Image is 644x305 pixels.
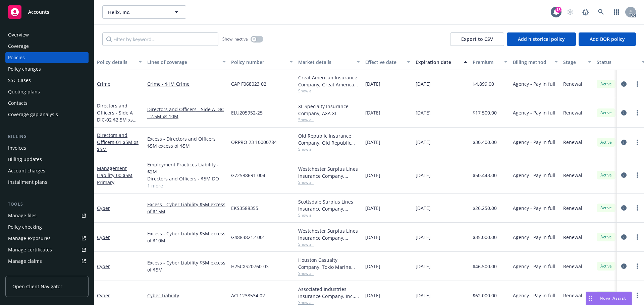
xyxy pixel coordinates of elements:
[28,9,49,15] span: Accounts
[416,80,431,87] span: [DATE]
[8,233,51,244] div: Manage exposures
[94,54,145,70] button: Policy details
[5,267,89,278] a: Manage BORs
[231,205,258,212] span: EKS3588355
[599,234,613,240] span: Active
[563,109,582,116] span: Renewal
[513,172,555,179] span: Agency - Pay in full
[8,52,25,63] div: Policies
[510,54,560,70] button: Billing method
[599,81,613,87] span: Active
[298,179,360,185] span: Show all
[147,161,226,175] a: Employment Practices Liability - $2M
[8,143,26,153] div: Invoices
[231,139,277,146] span: ORPRO 23 10000784
[97,132,139,152] a: Directors and Officers
[298,74,360,88] div: Great American Insurance Company, Great American Insurance Group
[365,292,380,299] span: [DATE]
[97,117,137,130] span: - 02 $2.5M xs $10M
[5,201,89,208] div: Tools
[298,146,360,152] span: Show all
[633,109,641,117] a: more
[599,172,613,178] span: Active
[473,234,497,241] span: $35,000.00
[513,109,555,116] span: Agency - Pay in full
[620,80,628,88] a: circleInformation
[5,210,89,221] a: Manage files
[298,241,360,247] span: Show all
[513,59,550,66] div: Billing method
[461,36,493,42] span: Export to CSV
[298,286,360,300] div: Associated Industries Insurance Company, Inc., AmTrust Financial Services, RT Specialty Insurance...
[563,139,582,146] span: Renewal
[473,139,497,146] span: $30,400.00
[8,109,58,120] div: Coverage gap analysis
[5,233,89,244] a: Manage exposures
[298,103,360,117] div: XL Specialty Insurance Company, AXA XL
[222,36,248,42] span: Show inactive
[5,41,89,52] a: Coverage
[365,263,380,270] span: [DATE]
[231,263,269,270] span: H25CXS20760-03
[298,212,360,218] span: Show all
[8,41,29,52] div: Coverage
[518,36,565,42] span: Add historical policy
[231,109,263,116] span: ELU205952-25
[416,205,431,212] span: [DATE]
[8,154,42,165] div: Billing updates
[108,9,166,16] span: Helix, Inc.
[473,80,494,87] span: $4,899.00
[620,204,628,212] a: circleInformation
[620,233,628,241] a: circleInformation
[147,292,226,299] a: Cyber Liability
[8,75,31,86] div: SSC Cases
[586,292,632,305] button: Nova Assist
[579,5,592,19] a: Report a Bug
[97,172,132,185] span: - 00 $5M Primary
[231,172,265,179] span: G72588691 004
[633,80,641,88] a: more
[599,110,613,116] span: Active
[5,75,89,86] a: SSC Cases
[620,171,628,179] a: circleInformation
[600,295,626,301] span: Nova Assist
[102,32,218,46] input: Filter by keyword...
[8,29,29,40] div: Overview
[228,54,296,70] button: Policy number
[5,177,89,187] a: Installment plans
[473,292,497,299] span: $62,000.00
[633,291,641,299] a: more
[586,292,594,305] div: Drag to move
[363,54,413,70] button: Effective date
[365,139,380,146] span: [DATE]
[610,5,623,19] a: Switch app
[620,138,628,146] a: circleInformation
[563,5,577,19] a: Start snowing
[620,109,628,117] a: circleInformation
[147,182,226,189] a: 1 more
[298,165,360,179] div: Westchester Surplus Lines Insurance Company, Chubb Group
[416,109,431,116] span: [DATE]
[102,5,186,19] button: Helix, Inc.
[147,106,226,120] a: Directors and Officers - Side A DIC - 2.5M xs 10M
[599,205,613,211] span: Active
[513,205,555,212] span: Agency - Pay in full
[5,256,89,266] a: Manage claims
[450,32,504,46] button: Export to CSV
[416,59,460,66] div: Expiration date
[470,54,510,70] button: Premium
[563,205,582,212] span: Renewal
[473,205,497,212] span: $26,250.00
[8,98,28,108] div: Contacts
[97,263,110,270] a: Cyber
[365,205,380,212] span: [DATE]
[8,256,42,266] div: Manage claims
[97,81,110,87] a: Crime
[5,154,89,165] a: Billing updates
[12,283,62,290] span: Open Client Navigator
[365,80,380,87] span: [DATE]
[5,143,89,153] a: Invoices
[579,32,636,46] button: Add BOR policy
[8,267,40,278] div: Manage BORs
[5,64,89,74] a: Policy changes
